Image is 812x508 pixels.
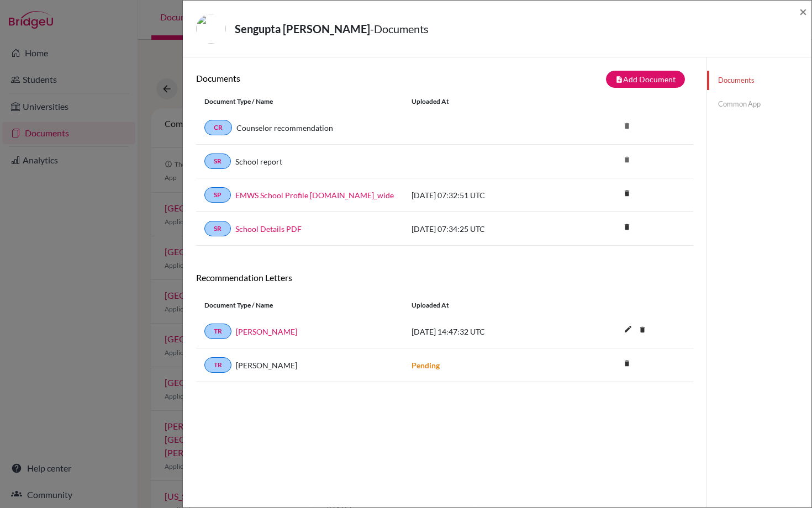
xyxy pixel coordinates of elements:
[707,94,811,114] a: Common App
[403,189,569,201] div: [DATE] 07:32:51 UTC
[606,71,685,88] button: note_addAdd Document
[619,322,637,338] button: edit
[403,223,569,235] div: [DATE] 07:34:25 UTC
[204,357,231,373] a: TR
[196,300,403,310] div: Document Type / Name
[615,76,623,83] i: note_add
[204,120,232,135] a: CR
[236,359,297,371] span: [PERSON_NAME]
[235,156,282,167] a: School report
[236,326,297,337] a: [PERSON_NAME]
[204,187,231,203] a: SP
[619,118,635,134] i: delete
[634,321,651,338] i: delete
[235,189,394,201] a: EMWS School Profile [DOMAIN_NAME]_wide
[196,97,403,107] div: Document Type / Name
[403,97,569,107] div: Uploaded at
[235,223,302,235] a: School Details PDF
[236,122,333,134] a: Counselor recommendation
[619,151,635,168] i: delete
[619,320,637,338] i: edit
[204,324,231,339] a: TR
[799,3,807,19] span: ×
[370,22,429,35] span: - Documents
[204,221,231,236] a: SR
[619,220,635,235] a: delete
[403,300,569,310] div: Uploaded at
[619,187,635,202] a: delete
[204,154,231,169] a: SR
[619,357,635,372] a: delete
[235,22,370,35] strong: Sengupta [PERSON_NAME]
[619,355,635,372] i: delete
[619,219,635,235] i: delete
[412,361,440,370] strong: Pending
[634,323,651,338] a: delete
[707,71,811,90] a: Documents
[196,73,445,83] h6: Documents
[412,327,485,336] span: [DATE] 14:47:32 UTC
[619,185,635,202] i: delete
[799,5,807,18] button: Close
[196,272,693,283] h6: Recommendation Letters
